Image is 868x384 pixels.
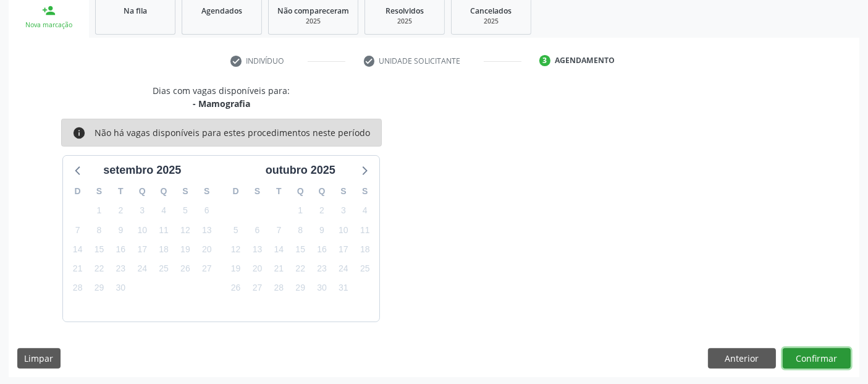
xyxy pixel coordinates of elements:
span: terça-feira, 23 de setembro de 2025 [112,260,129,278]
span: Agendados [201,6,242,16]
div: Q [311,182,333,201]
span: quarta-feira, 17 de setembro de 2025 [133,241,151,258]
span: quarta-feira, 15 de outubro de 2025 [292,241,309,258]
span: Cancelados [471,6,512,16]
span: domingo, 28 de setembro de 2025 [69,279,86,297]
span: sexta-feira, 31 de outubro de 2025 [335,279,352,297]
span: Na fila [124,6,147,16]
span: sábado, 13 de setembro de 2025 [198,221,216,239]
span: segunda-feira, 29 de setembro de 2025 [91,279,108,297]
span: sábado, 6 de setembro de 2025 [198,202,216,220]
div: T [110,182,132,201]
div: 2025 [460,17,522,26]
span: sábado, 25 de outubro de 2025 [356,260,374,278]
div: 2025 [277,17,349,26]
span: terça-feira, 28 de outubro de 2025 [270,279,287,297]
span: quinta-feira, 9 de outubro de 2025 [313,221,331,239]
div: T [268,182,290,201]
div: Q [153,182,175,201]
span: segunda-feira, 27 de outubro de 2025 [249,279,266,297]
span: segunda-feira, 20 de outubro de 2025 [249,260,266,278]
span: terça-feira, 7 de outubro de 2025 [270,221,287,239]
span: segunda-feira, 6 de outubro de 2025 [249,221,266,239]
div: person_add [42,4,56,17]
span: sexta-feira, 12 de setembro de 2025 [177,221,194,239]
span: sábado, 11 de outubro de 2025 [356,221,374,239]
button: Limpar [17,348,61,369]
span: domingo, 5 de outubro de 2025 [227,221,245,239]
span: quinta-feira, 23 de outubro de 2025 [313,260,331,278]
div: setembro 2025 [98,162,186,179]
div: Nova marcação [17,20,80,30]
span: terça-feira, 21 de outubro de 2025 [270,260,287,278]
span: domingo, 19 de outubro de 2025 [227,260,245,278]
div: Q [290,182,311,201]
span: sexta-feira, 24 de outubro de 2025 [335,260,352,278]
div: S [333,182,355,201]
span: sábado, 18 de outubro de 2025 [356,241,374,258]
div: 3 [539,55,550,66]
span: segunda-feira, 13 de outubro de 2025 [249,241,266,258]
span: quinta-feira, 18 de setembro de 2025 [155,241,172,258]
span: terça-feira, 30 de setembro de 2025 [112,279,129,297]
div: Agendamento [555,55,615,66]
span: quarta-feira, 10 de setembro de 2025 [133,221,151,239]
span: segunda-feira, 8 de setembro de 2025 [91,221,108,239]
span: quinta-feira, 25 de setembro de 2025 [155,260,172,278]
span: sexta-feira, 10 de outubro de 2025 [335,221,352,239]
span: sexta-feira, 17 de outubro de 2025 [335,241,352,258]
span: quinta-feira, 16 de outubro de 2025 [313,241,331,258]
span: quarta-feira, 24 de setembro de 2025 [133,260,151,278]
div: outubro 2025 [261,162,340,179]
div: - Mamografia [153,97,290,110]
div: Dias com vagas disponíveis para: [153,84,290,110]
span: terça-feira, 14 de outubro de 2025 [270,241,287,258]
span: sexta-feira, 19 de setembro de 2025 [177,241,194,258]
span: domingo, 21 de setembro de 2025 [69,260,86,278]
span: domingo, 12 de outubro de 2025 [227,241,245,258]
span: terça-feira, 9 de setembro de 2025 [112,221,129,239]
span: domingo, 14 de setembro de 2025 [69,241,86,258]
span: sexta-feira, 26 de setembro de 2025 [177,260,194,278]
span: quarta-feira, 1 de outubro de 2025 [292,202,309,220]
span: Resolvidos [386,6,424,16]
div: 2025 [374,17,436,26]
span: terça-feira, 2 de setembro de 2025 [112,202,129,220]
span: sábado, 27 de setembro de 2025 [198,260,216,278]
div: S [246,182,268,201]
span: quinta-feira, 4 de setembro de 2025 [155,202,172,220]
i: info [72,126,86,140]
div: Q [132,182,153,201]
span: quarta-feira, 29 de outubro de 2025 [292,279,309,297]
span: quarta-feira, 22 de outubro de 2025 [292,260,309,278]
span: sábado, 4 de outubro de 2025 [356,202,374,220]
span: quarta-feira, 3 de setembro de 2025 [133,202,151,220]
span: quarta-feira, 8 de outubro de 2025 [292,221,309,239]
div: S [196,182,217,201]
div: D [67,182,88,201]
span: segunda-feira, 15 de setembro de 2025 [91,241,108,258]
button: Confirmar [783,348,851,369]
span: Não compareceram [277,6,349,16]
span: sábado, 20 de setembro de 2025 [198,241,216,258]
div: S [354,182,376,201]
span: quinta-feira, 2 de outubro de 2025 [313,202,331,220]
div: Não há vagas disponíveis para estes procedimentos neste período [95,126,370,140]
span: sexta-feira, 3 de outubro de 2025 [335,202,352,220]
span: domingo, 26 de outubro de 2025 [227,279,245,297]
div: D [225,182,246,201]
span: terça-feira, 16 de setembro de 2025 [112,241,129,258]
span: quinta-feira, 11 de setembro de 2025 [155,221,172,239]
span: sexta-feira, 5 de setembro de 2025 [177,202,194,220]
span: domingo, 7 de setembro de 2025 [69,221,86,239]
span: segunda-feira, 1 de setembro de 2025 [91,202,108,220]
div: S [175,182,196,201]
button: Anterior [708,348,776,369]
span: quinta-feira, 30 de outubro de 2025 [313,279,331,297]
div: S [88,182,110,201]
span: segunda-feira, 22 de setembro de 2025 [91,260,108,278]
